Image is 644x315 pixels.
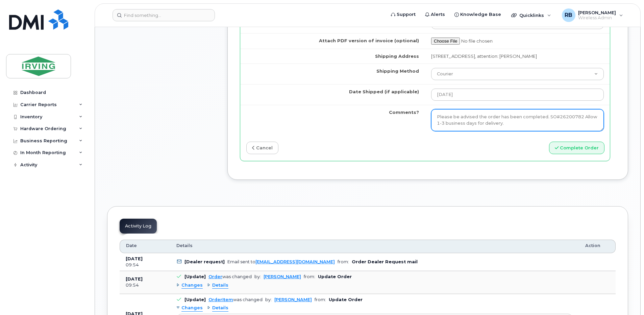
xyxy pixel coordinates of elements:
[126,276,143,282] b: [DATE]
[386,8,420,21] a: Support
[376,68,419,74] label: Shipping Method
[208,274,252,279] div: was changed
[431,11,445,18] span: Alerts
[113,9,215,21] input: Find something...
[506,8,556,22] div: Quicklinks
[208,274,222,279] a: Order
[212,305,228,311] span: Details
[565,11,572,19] span: RB
[208,297,263,302] div: was changed
[126,282,164,288] div: 09:54
[212,282,228,289] span: Details
[208,297,233,302] a: OrderItem
[265,297,272,302] span: by:
[264,274,301,279] a: [PERSON_NAME]
[397,11,416,18] span: Support
[329,297,363,302] b: Update Order
[184,259,225,264] b: [Dealer request]
[254,274,261,279] span: by:
[181,282,203,289] span: Changes
[227,259,335,264] div: Email sent to
[255,259,335,264] a: [EMAIL_ADDRESS][DOMAIN_NAME]
[126,262,164,268] div: 09:54
[450,8,506,21] a: Knowledge Base
[549,142,604,154] button: Complete Order
[578,15,616,21] span: Wireless Admin
[304,274,315,279] span: from:
[352,259,418,264] b: Order Dealer Request mail
[338,259,349,264] span: from:
[274,297,312,302] a: [PERSON_NAME]
[126,243,137,249] span: Date
[126,256,143,261] b: [DATE]
[375,53,419,59] label: Shipping Address
[557,8,628,22] div: Roberts, Brad
[460,11,501,18] span: Knowledge Base
[579,240,616,253] th: Action
[318,274,352,279] b: Update Order
[246,142,278,154] a: cancel
[315,297,326,302] span: from:
[389,109,419,116] label: Comments?
[181,305,203,311] span: Changes
[319,38,419,44] label: Attach PDF version of invoice (optional)
[420,8,450,21] a: Alerts
[425,49,610,64] td: [STREET_ADDRESS], attention: [PERSON_NAME]
[519,13,544,18] span: Quicklinks
[176,243,193,249] span: Details
[578,10,616,15] span: [PERSON_NAME]
[349,89,419,95] label: Date Shipped (if applicable)
[184,274,206,279] b: [Update]
[184,297,206,302] b: [Update]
